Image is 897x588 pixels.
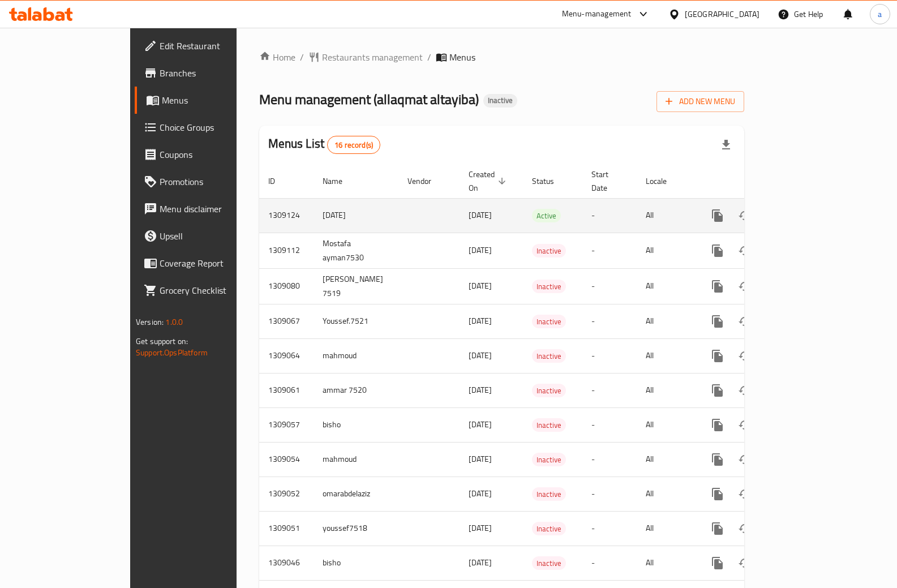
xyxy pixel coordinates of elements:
[135,114,280,141] a: Choice Groups
[314,338,398,373] td: mahmoud
[637,407,695,442] td: All
[469,278,492,293] span: [DATE]
[427,50,431,64] li: /
[637,477,695,511] td: All
[582,268,637,304] td: -
[582,546,637,580] td: -
[704,308,731,335] button: more
[135,59,280,87] a: Branches
[160,256,271,270] span: Coverage Report
[582,511,637,546] td: -
[704,273,731,300] button: more
[532,384,566,397] span: Inactive
[582,407,637,442] td: -
[135,87,280,114] a: Menus
[532,209,561,222] span: Active
[160,66,271,80] span: Branches
[160,284,271,297] span: Grocery Checklist
[532,419,566,432] span: Inactive
[704,342,731,370] button: more
[135,141,280,168] a: Coupons
[469,348,492,363] span: [DATE]
[731,237,758,264] button: Change Status
[637,198,695,233] td: All
[731,480,758,508] button: Change Status
[259,50,744,64] nav: breadcrumb
[582,338,637,373] td: -
[469,521,492,535] span: [DATE]
[532,244,566,257] span: Inactive
[469,314,492,328] span: [DATE]
[327,136,380,154] div: Total records count
[731,515,758,542] button: Change Status
[314,442,398,477] td: mahmoud
[469,243,492,257] span: [DATE]
[259,87,479,112] span: Menu management ( allaqmat altayiba )
[259,198,314,233] td: 1309124
[731,273,758,300] button: Change Status
[469,383,492,397] span: [DATE]
[469,486,492,501] span: [DATE]
[731,446,758,473] button: Change Status
[731,202,758,229] button: Change Status
[656,91,744,112] button: Add New Menu
[532,315,566,328] span: Inactive
[268,174,290,188] span: ID
[532,488,566,501] span: Inactive
[162,93,271,107] span: Menus
[637,511,695,546] td: All
[160,121,271,134] span: Choice Groups
[582,304,637,338] td: -
[532,315,566,328] div: Inactive
[328,140,380,151] span: 16 record(s)
[483,96,517,105] span: Inactive
[731,308,758,335] button: Change Status
[637,268,695,304] td: All
[582,373,637,407] td: -
[259,407,314,442] td: 1309057
[731,550,758,577] button: Change Status
[562,7,632,21] div: Menu-management
[314,407,398,442] td: bisho
[532,280,566,293] span: Inactive
[469,168,509,195] span: Created On
[704,515,731,542] button: more
[582,198,637,233] td: -
[704,377,731,404] button: more
[532,174,569,188] span: Status
[314,511,398,546] td: youssef7518
[160,175,271,188] span: Promotions
[469,208,492,222] span: [DATE]
[731,377,758,404] button: Change Status
[449,50,475,64] span: Menus
[532,522,566,535] div: Inactive
[314,477,398,511] td: omarabdelaziz
[135,250,280,277] a: Coverage Report
[637,546,695,580] td: All
[731,342,758,370] button: Change Status
[695,164,822,199] th: Actions
[637,304,695,338] td: All
[469,417,492,432] span: [DATE]
[136,345,208,360] a: Support.OpsPlatform
[314,268,398,304] td: [PERSON_NAME] 7519
[483,94,517,108] div: Inactive
[259,373,314,407] td: 1309061
[135,222,280,250] a: Upsell
[532,522,566,535] span: Inactive
[160,148,271,161] span: Coupons
[160,229,271,243] span: Upsell
[532,349,566,363] div: Inactive
[165,315,183,329] span: 1.0.0
[646,174,681,188] span: Locale
[135,168,280,195] a: Promotions
[532,556,566,570] div: Inactive
[135,32,280,59] a: Edit Restaurant
[637,338,695,373] td: All
[323,174,357,188] span: Name
[704,550,731,577] button: more
[136,334,188,349] span: Get support on:
[532,209,561,222] div: Active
